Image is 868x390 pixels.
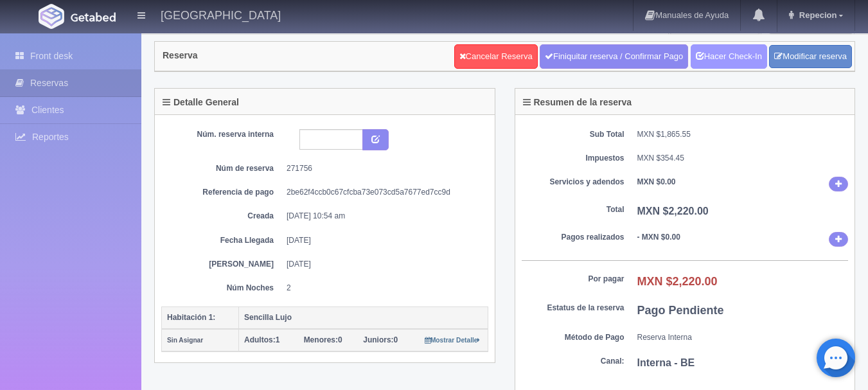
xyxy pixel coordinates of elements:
[363,335,398,344] span: 0
[304,335,338,344] strong: Menores:
[171,235,274,246] dt: Fecha Llegada
[287,259,479,270] dd: [DATE]
[287,283,479,294] dd: 2
[425,335,481,344] a: Mostrar Detalle
[637,332,849,343] dd: Reserva Interna
[637,233,680,242] b: - MXN $0.00
[167,337,203,344] small: Sin Asignar
[522,356,624,367] dt: Canal:
[425,337,481,344] small: Mostrar Detalle
[171,187,274,198] dt: Referencia de pago
[637,357,695,368] b: Interna - BE
[637,275,718,288] b: MXN $2,220.00
[71,12,116,22] img: Getabed
[239,306,488,329] th: Sencilla Lujo
[769,45,852,69] a: Modificar reserva
[39,4,64,29] img: Getabed
[167,313,215,322] b: Habitación 1:
[171,129,274,140] dt: Núm. reserva interna
[637,153,849,164] dd: MXN $354.45
[363,335,393,344] strong: Juniors:
[304,335,342,344] span: 0
[171,211,274,222] dt: Creada
[522,274,624,285] dt: Por pagar
[691,44,767,69] a: Hacer Check-In
[522,177,624,188] dt: Servicios y adendos
[522,303,624,314] dt: Estatus de la reserva
[161,6,281,22] h4: [GEOGRAPHIC_DATA]
[171,163,274,174] dt: Núm de reserva
[287,163,479,174] dd: 271756
[171,283,274,294] dt: Núm Noches
[163,51,198,60] h4: Reserva
[637,206,709,217] b: MXN $2,220.00
[522,232,624,243] dt: Pagos realizados
[522,332,624,343] dt: Método de Pago
[454,44,538,69] a: Cancelar Reserva
[171,259,274,270] dt: [PERSON_NAME]
[287,235,479,246] dd: [DATE]
[287,187,479,198] dd: 2be62f4ccb0c67cfcba73e073cd5a7677ed7cc9d
[637,304,724,317] b: Pago Pendiente
[163,98,239,107] h4: Detalle General
[522,129,624,140] dt: Sub Total
[244,335,276,344] strong: Adultos:
[540,44,688,69] a: Finiquitar reserva / Confirmar Pago
[287,211,479,222] dd: [DATE] 10:54 am
[244,335,279,344] span: 1
[523,98,632,107] h4: Resumen de la reserva
[796,10,837,20] span: Repecion
[522,204,624,215] dt: Total
[637,177,676,186] b: MXN $0.00
[637,129,849,140] dd: MXN $1,865.55
[522,153,624,164] dt: Impuestos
